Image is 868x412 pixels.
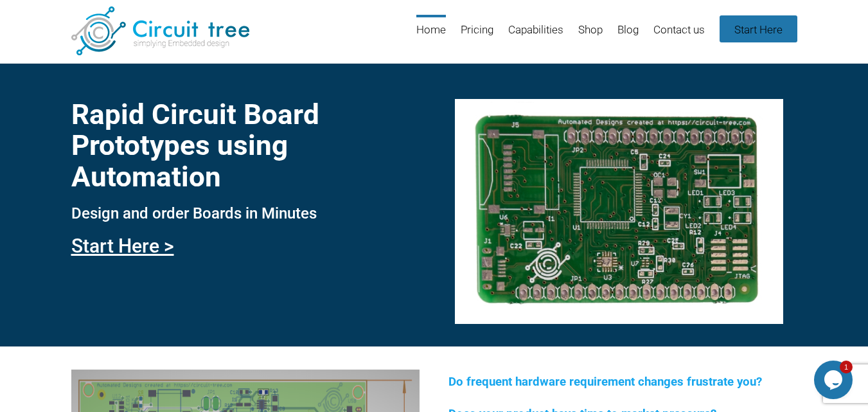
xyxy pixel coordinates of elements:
[617,15,639,57] a: Blog
[71,6,249,55] img: Circuit Tree
[814,361,855,399] iframe: chat widget
[653,15,705,57] a: Contact us
[578,15,603,57] a: Shop
[720,15,797,42] a: Start Here
[71,99,420,192] h1: Rapid Circuit Board Prototypes using Automation
[508,15,563,57] a: Capabilities
[71,205,420,222] h3: Design and order Boards in Minutes
[461,15,493,57] a: Pricing
[71,235,174,257] a: Start Here >
[448,375,762,389] span: Do frequent hardware requirement changes frustrate you?
[416,15,446,57] a: Home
